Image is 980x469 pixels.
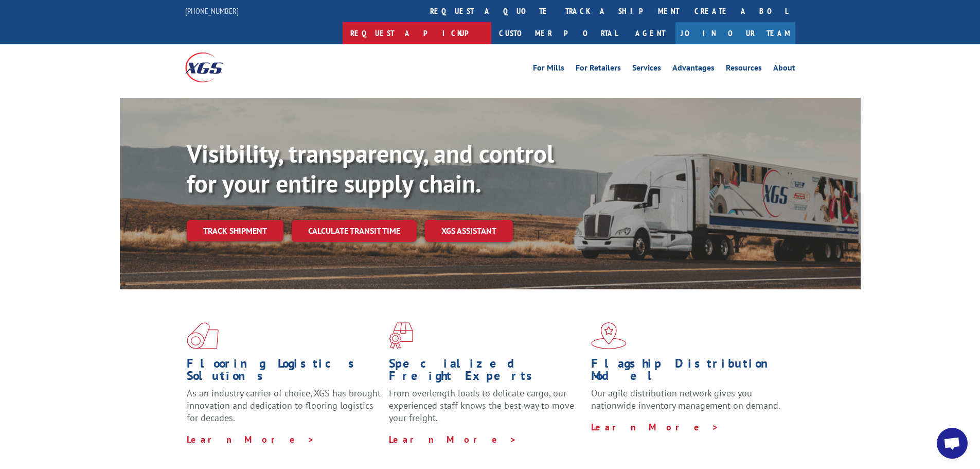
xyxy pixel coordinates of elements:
a: For Retailers [576,64,621,75]
a: Agent [625,22,675,44]
a: Calculate transit time [292,220,417,242]
a: Learn More > [187,433,315,445]
a: Track shipment [187,220,283,241]
img: xgs-icon-focused-on-flooring-red [389,322,413,349]
b: Visibility, transparency, and control for your entire supply chain. [187,137,554,199]
a: Request a pickup [343,22,491,44]
a: Join Our Team [675,22,795,44]
h1: Flooring Logistics Solutions [187,357,381,387]
a: Resources [726,64,762,75]
a: Learn More > [389,433,517,445]
a: [PHONE_NUMBER] [185,6,239,16]
img: xgs-icon-total-supply-chain-intelligence-red [187,322,219,349]
div: Open chat [937,428,968,459]
a: XGS ASSISTANT [425,220,513,242]
img: xgs-icon-flagship-distribution-model-red [591,322,627,349]
a: Advantages [672,64,715,75]
a: Customer Portal [491,22,625,44]
a: Services [632,64,661,75]
h1: Flagship Distribution Model [591,357,786,387]
a: For Mills [533,64,564,75]
span: Our agile distribution network gives you nationwide inventory management on demand. [591,387,780,411]
a: About [773,64,795,75]
h1: Specialized Freight Experts [389,357,583,387]
a: Learn More > [591,421,719,433]
p: From overlength loads to delicate cargo, our experienced staff knows the best way to move your fr... [389,387,583,433]
span: As an industry carrier of choice, XGS has brought innovation and dedication to flooring logistics... [187,387,381,424]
